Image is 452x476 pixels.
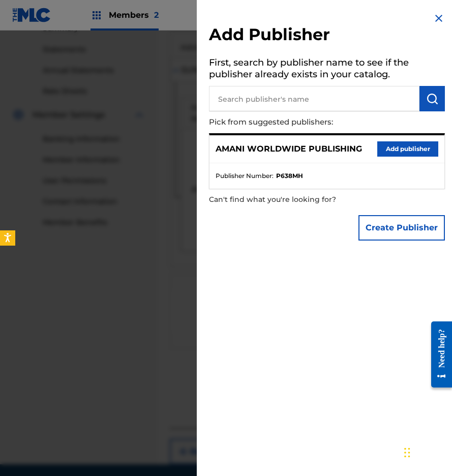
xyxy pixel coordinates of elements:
[209,86,419,111] input: Search publisher's name
[424,311,452,398] iframe: Resource Center
[209,24,445,48] h2: Add Publisher
[154,10,159,20] span: 2
[426,93,438,105] img: Search Works
[209,111,387,133] p: Pick from suggested publishers:
[404,437,410,468] div: Drag
[358,215,445,241] button: Create Publisher
[276,171,303,181] strong: P638MH
[209,189,387,210] p: Can't find what you're looking for?
[216,143,362,155] p: AMANI WORLDWIDE PUBLISHING
[401,427,452,476] iframe: Chat Widget
[12,8,51,22] img: MLC Logo
[209,54,445,86] h5: First, search by publisher name to see if the publisher already exists in your catalog.
[109,9,159,21] span: Members
[91,9,103,21] img: Top Rightsholders
[216,171,274,181] span: Publisher Number :
[377,141,438,157] button: Add publisher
